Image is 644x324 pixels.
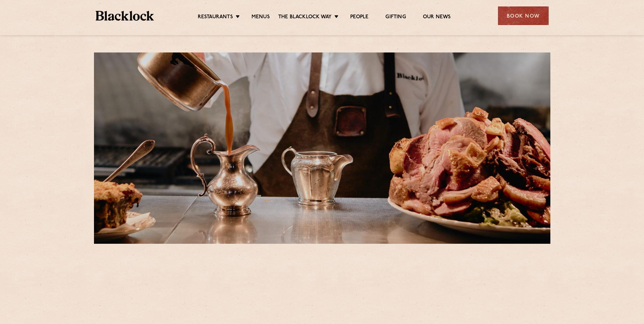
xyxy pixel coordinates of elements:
a: Our News [423,14,451,21]
a: People [350,14,368,21]
a: Gifting [385,14,406,21]
a: Menus [252,14,270,21]
a: The Blacklock Way [278,14,332,21]
div: Book Now [498,6,549,25]
img: BL_Textured_Logo-footer-cropped.svg [96,11,154,21]
a: Restaurants [198,14,233,21]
